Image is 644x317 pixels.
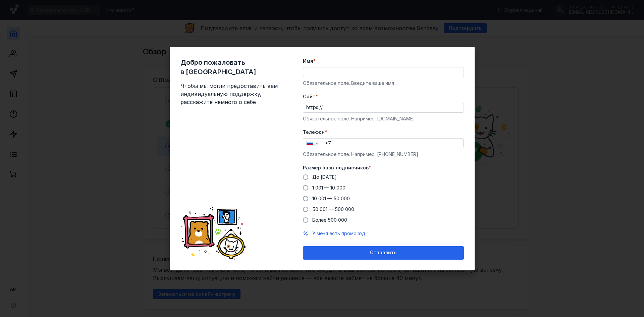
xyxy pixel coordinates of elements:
[303,58,313,64] span: Имя
[303,115,464,122] div: Обязательное поле. Например: [DOMAIN_NAME]
[303,164,369,171] span: Размер базы подписчиков
[303,151,464,158] div: Обязательное поле. Например: [PHONE_NUMBER]
[312,196,350,201] span: 10 001 — 50 000
[303,246,464,260] button: Отправить
[303,93,316,100] span: Cайт
[370,250,396,256] span: Отправить
[180,82,281,106] span: Чтобы мы могли предоставить вам индивидуальную поддержку, расскажите немного о себе
[303,129,325,136] span: Телефон
[312,230,365,236] span: У меня есть промокод
[312,217,347,223] span: Более 500 000
[312,230,365,237] button: У меня есть промокод
[312,174,337,180] span: До [DATE]
[180,58,281,76] span: Добро пожаловать в [GEOGRAPHIC_DATA]
[312,185,345,191] span: 1 001 — 10 000
[312,206,354,212] span: 50 001 — 500 000
[303,80,464,87] div: Обязательное поле. Введите ваше имя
